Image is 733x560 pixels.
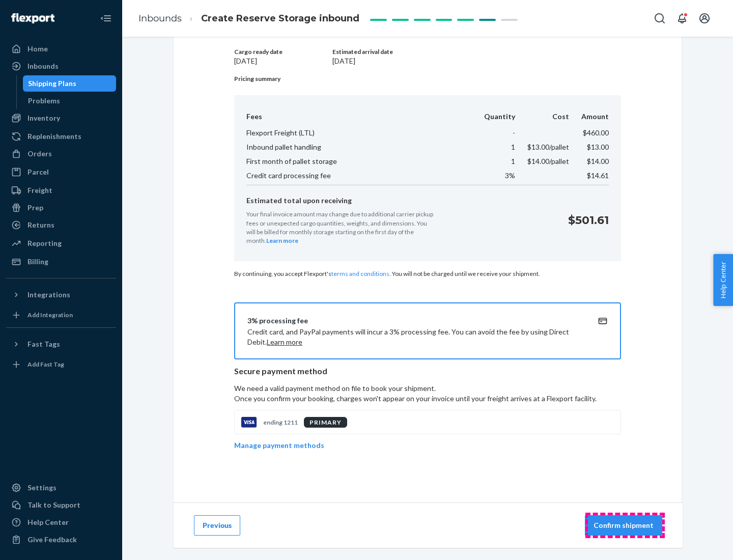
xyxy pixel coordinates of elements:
ol: breadcrumbs [130,4,368,34]
span: $460.00 [583,128,609,137]
div: Problems [28,96,60,106]
td: - [472,126,515,140]
a: Help Center [6,514,116,530]
p: Cargo ready date [234,47,330,56]
td: First month of pallet storage [246,154,472,169]
a: Inbounds [138,13,182,24]
button: Open Search Box [650,8,670,29]
div: 3% processing fee [247,316,583,326]
p: $501.61 [568,212,609,228]
a: terms and conditions [331,270,389,277]
td: 3% [472,169,515,185]
button: Give Feedback [6,531,116,548]
p: ending 1211 [263,418,298,427]
a: Reporting [6,235,116,251]
th: Cost [515,111,569,126]
div: Orders [27,149,52,159]
span: $13.00 /pallet [527,143,569,151]
div: Settings [27,483,57,493]
button: Learn more [266,236,298,245]
p: Secure payment method [234,366,621,377]
p: By continuing, you accept Flexport's . You will not be charged until we receive your shipment. [234,269,621,278]
button: Fast Tags [6,336,116,352]
div: Inventory [27,113,60,123]
div: Reporting [27,238,62,248]
img: Flexport logo [11,13,54,23]
a: Problems [23,93,117,109]
button: Integrations [6,287,116,303]
p: Estimated arrival date [332,47,621,56]
td: 1 [472,154,515,169]
p: [DATE] [234,56,330,66]
p: Your final invoice amount may change due to additional carrier pickup fees or unexpected cargo qu... [246,210,435,245]
div: Give Feedback [27,535,77,545]
a: Freight [6,182,116,199]
p: Pricing summary [234,74,621,83]
a: Billing [6,254,116,270]
a: Settings [6,480,116,496]
div: Add Fast Tag [27,360,64,369]
button: Learn more [267,337,302,347]
a: Shipping Plans [23,75,117,92]
span: Create Reserve Storage inbound [201,13,359,24]
p: Estimated total upon receiving [246,195,560,206]
span: $14.61 [587,171,609,180]
div: Add Integration [27,311,73,319]
button: Open account menu [694,8,715,29]
a: Add Integration [6,307,116,323]
a: Inventory [6,110,116,126]
div: Freight [27,185,52,195]
button: Close Navigation [96,8,116,29]
p: Confirm shipment [594,520,654,530]
td: 1 [472,140,515,154]
button: Open notifications [672,8,692,29]
button: Help Center [713,254,733,306]
button: Confirm shipment [585,515,662,536]
div: Home [27,44,48,54]
div: Fast Tags [27,339,60,349]
div: Help Center [27,517,69,527]
div: Parcel [27,167,49,177]
a: Returns [6,217,116,233]
p: [DATE] [332,56,621,66]
a: Home [6,41,116,57]
a: Add Fast Tag [6,356,116,373]
span: $13.00 [587,143,609,151]
a: Talk to Support [6,497,116,513]
th: Amount [569,111,609,126]
button: Previous [194,515,240,536]
p: We need a valid payment method on file to book your shipment. [234,383,621,404]
div: Prep [27,203,43,213]
td: Credit card processing fee [246,169,472,185]
p: Once you confirm your booking, charges won't appear on your invoice until your freight arrives at... [234,394,621,404]
a: Orders [6,146,116,162]
a: Replenishments [6,128,116,145]
div: Integrations [27,290,70,300]
td: Inbound pallet handling [246,140,472,154]
span: $14.00 /pallet [527,157,569,165]
div: Shipping Plans [28,78,76,89]
span: $14.00 [587,157,609,165]
div: Returns [27,220,54,230]
div: Inbounds [27,61,59,71]
a: Inbounds [6,58,116,74]
th: Fees [246,111,472,126]
th: Quantity [472,111,515,126]
div: Talk to Support [27,500,80,510]
div: PRIMARY [304,417,347,428]
div: Billing [27,257,48,267]
p: Manage payment methods [234,440,324,451]
td: Flexport Freight (LTL) [246,126,472,140]
p: Credit card, and PayPal payments will incur a 3% processing fee. You can avoid the fee by using D... [247,327,583,347]
a: Parcel [6,164,116,180]
div: Replenishments [27,131,81,142]
a: Prep [6,200,116,216]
